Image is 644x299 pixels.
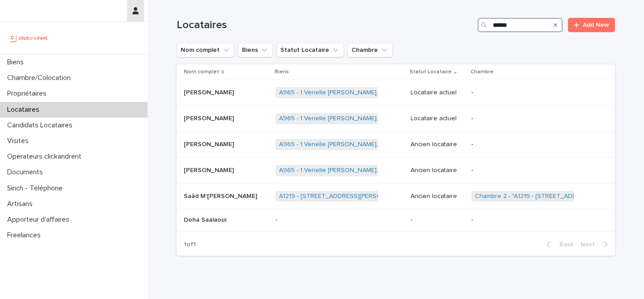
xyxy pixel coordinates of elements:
a: Add New [568,18,615,32]
p: Chambre/Colocation [4,74,78,82]
p: - [471,141,583,148]
p: Apporteur d'affaires [4,215,76,224]
p: Nom complet [184,67,219,77]
p: - [471,115,583,122]
p: Biens [4,58,31,67]
button: Chambre [347,43,393,57]
p: Sinch - Téléphone [4,184,70,193]
p: Chambre [470,67,494,77]
p: Visites [4,137,36,145]
a: A965 - 1 Venelle [PERSON_NAME], Rouen 76100 [279,167,419,174]
p: Biens [275,67,289,77]
p: - [471,167,583,174]
p: Ancien locataire [411,167,464,174]
tr: [PERSON_NAME][PERSON_NAME] A965 - 1 Venelle [PERSON_NAME], Rouen 76100 Locataire actuel- [177,80,615,106]
span: Add New [583,22,609,28]
p: Ancien locataire [411,141,464,148]
p: - [411,216,464,224]
button: Next [577,240,615,248]
p: [PERSON_NAME] [184,139,236,148]
p: Statut Locataire [410,67,452,77]
a: A965 - 1 Venelle [PERSON_NAME], Rouen 76100 [279,141,419,148]
p: [PERSON_NAME] [184,165,236,174]
tr: [PERSON_NAME][PERSON_NAME] A965 - 1 Venelle [PERSON_NAME], Rouen 76100 Locataire actuel- [177,106,615,132]
button: Nom complet [177,43,234,57]
tr: [PERSON_NAME][PERSON_NAME] A965 - 1 Venelle [PERSON_NAME], Rouen 76100 Ancien locataire- [177,131,615,157]
button: Biens [238,43,273,57]
p: - [275,216,387,224]
p: 1 of 1 [177,234,203,256]
p: Artisans [4,200,40,208]
a: A965 - 1 Venelle [PERSON_NAME], Rouen 76100 [279,115,419,122]
button: Back [539,240,577,248]
p: - [471,89,583,97]
span: Back [554,241,573,248]
p: Doha Saalaoui [184,215,228,224]
a: A965 - 1 Venelle [PERSON_NAME], Rouen 76100 [279,89,419,97]
button: Statut Locataire [276,43,344,57]
p: - [471,216,583,224]
h1: Locataires [177,19,474,32]
tr: [PERSON_NAME][PERSON_NAME] A965 - 1 Venelle [PERSON_NAME], Rouen 76100 Ancien locataire- [177,157,615,183]
p: Candidats Locataires [4,121,80,130]
a: A1219 - [STREET_ADDRESS][PERSON_NAME] 94240 [279,193,430,200]
tr: Saâd M'[PERSON_NAME]Saâd M'[PERSON_NAME] A1219 - [STREET_ADDRESS][PERSON_NAME] 94240 Ancien locat... [177,183,615,209]
p: Documents [4,168,50,177]
tr: Doha SaalaouiDoha Saalaoui --- [177,209,615,232]
input: Search [478,18,563,32]
p: Propriétaires [4,89,54,98]
p: Locataire actuel [411,89,464,97]
img: UCB0brd3T0yccxBKYDjQ [7,29,51,47]
span: Next [580,241,600,248]
p: Freelances [4,231,48,240]
p: [PERSON_NAME] [184,87,236,97]
p: Saâd M'[PERSON_NAME] [184,191,259,200]
p: [PERSON_NAME] [184,113,236,122]
p: Operateurs clickandrent [4,152,89,161]
p: Locataire actuel [411,115,464,122]
p: Locataires [4,105,47,114]
p: Ancien locataire [411,193,464,200]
